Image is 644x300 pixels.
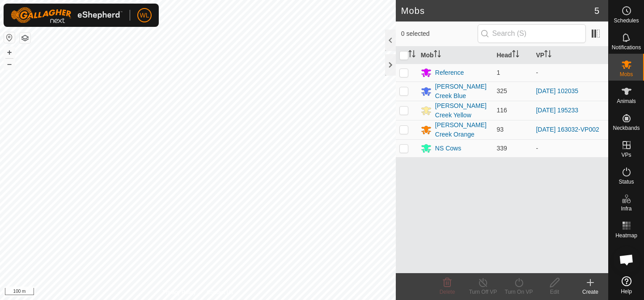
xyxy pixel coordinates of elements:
[612,45,641,50] span: Notifications
[536,87,578,94] a: [DATE] 102035
[4,47,15,58] button: +
[512,51,519,59] p-sorticon: Activate to sort
[621,152,631,158] span: VPs
[609,273,644,298] a: Help
[613,125,640,131] span: Neckbands
[613,246,640,273] a: Open chat
[536,107,578,114] a: [DATE] 195233
[435,68,464,77] div: Reference
[617,99,636,104] span: Animals
[4,59,15,69] button: –
[532,139,608,157] td: -
[620,72,633,77] span: Mobs
[532,64,608,81] td: -
[536,126,599,133] a: [DATE] 163032-VP002
[615,233,637,238] span: Heatmap
[572,288,608,296] div: Create
[417,47,493,64] th: Mob
[440,289,455,295] span: Delete
[532,47,608,64] th: VP
[435,144,461,153] div: NS Cows
[537,288,572,296] div: Edit
[401,5,594,16] h2: Mobs
[207,288,233,296] a: Contact Us
[11,7,123,23] img: Gallagher Logo
[140,11,149,20] span: WL
[501,288,537,296] div: Turn On VP
[614,18,639,23] span: Schedules
[621,206,631,211] span: Infra
[4,32,15,43] button: Reset Map
[434,51,441,59] p-sorticon: Activate to sort
[496,126,504,133] span: 93
[20,33,30,43] button: Map Layers
[621,289,632,294] span: Help
[496,107,507,114] span: 116
[496,69,500,76] span: 1
[435,82,490,101] div: [PERSON_NAME] Creek Blue
[493,47,532,64] th: Head
[408,51,415,59] p-sorticon: Activate to sort
[619,179,634,184] span: Status
[544,51,551,59] p-sorticon: Activate to sort
[594,4,599,17] span: 5
[496,145,507,152] span: 339
[435,120,490,139] div: [PERSON_NAME] Creek Orange
[496,87,507,94] span: 325
[401,29,478,39] span: 0 selected
[478,24,586,43] input: Search (S)
[162,288,196,296] a: Privacy Policy
[465,288,501,296] div: Turn Off VP
[435,101,490,120] div: [PERSON_NAME] Creek Yellow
